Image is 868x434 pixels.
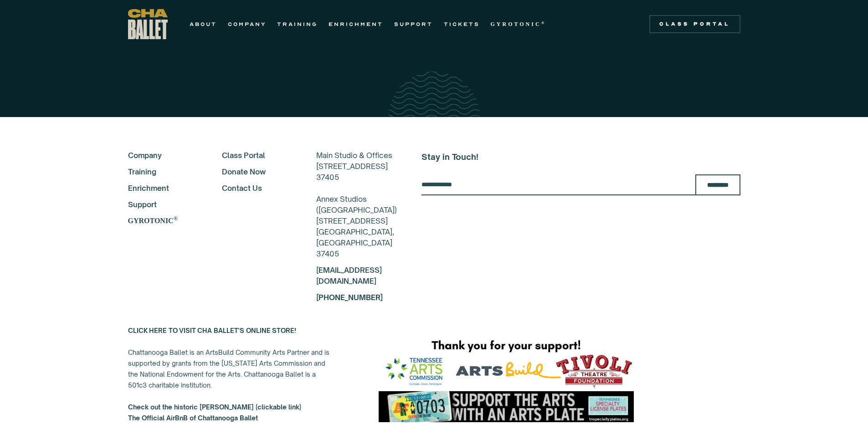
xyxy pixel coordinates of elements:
[329,19,383,30] a: ENRICHMENT
[316,150,397,259] div: Main Studio & Offices [STREET_ADDRESS] 37405 Annex Studios ([GEOGRAPHIC_DATA]) [STREET_ADDRESS] [...
[444,19,480,30] a: TICKETS
[228,19,266,30] a: COMPANY
[128,327,296,334] a: CLICK HERE TO VISIT CHA BALLET'S ONLINE STORE!
[128,183,198,194] a: Enrichment
[128,217,174,225] strong: GYROTONIC
[222,166,292,177] a: Donate Now
[316,293,383,302] a: [PHONE_NUMBER]
[128,215,198,226] a: GYROTONIC®
[491,21,541,27] strong: GYROTONIC
[128,166,198,177] a: Training
[541,20,546,25] sup: ®
[128,414,258,422] strong: The Official AirBnB of Chattanooga Ballet
[128,199,198,210] a: Support
[394,19,433,30] a: SUPPORT
[128,9,168,39] a: home
[128,150,198,161] a: Company
[222,150,292,161] a: Class Portal
[222,183,292,194] a: Contact Us
[491,19,546,30] a: GYROTONIC®
[128,325,333,424] div: Chattanooga Ballet is an ArtsBuild Community Arts Partner and is supported by grants from the [US...
[421,174,740,195] form: Email Form
[421,150,740,163] h5: Stay in Touch!
[277,19,318,30] a: TRAINING
[174,215,178,222] sup: ®
[649,15,740,33] a: Class Portal
[316,266,382,286] a: [EMAIL_ADDRESS][DOMAIN_NAME]
[128,403,301,411] a: Check out the historic [PERSON_NAME] (clickable link)
[190,19,217,30] a: ABOUT
[655,20,735,28] div: Class Portal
